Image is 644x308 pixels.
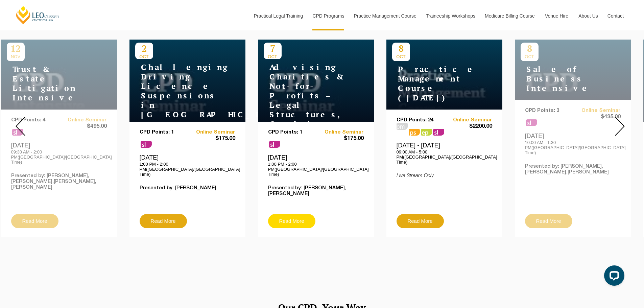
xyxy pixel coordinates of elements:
[135,63,220,119] h4: Challenging Driving Licence Suspensions in [GEOGRAPHIC_DATA]
[249,1,308,30] a: Practical Legal Training
[141,141,152,148] span: sl
[392,43,410,54] p: 8
[397,142,492,165] div: [DATE] - [DATE]
[135,43,153,54] p: 2
[268,162,364,177] p: 1:00 PM - 2:00 PM([GEOGRAPHIC_DATA]/[GEOGRAPHIC_DATA] Time)
[268,129,316,135] p: CPD Points: 1
[264,54,282,59] span: OCT
[16,117,25,136] img: Prev
[316,135,364,142] span: $175.00
[140,154,235,177] div: [DATE]
[540,1,573,30] a: Venue Hire
[269,141,280,148] span: sl
[268,154,364,177] div: [DATE]
[140,185,235,191] p: Presented by: [PERSON_NAME]
[349,1,421,30] a: Practice Management Course
[573,1,602,30] a: About Us
[615,117,625,136] img: Next
[187,135,235,142] span: $175.00
[264,63,348,148] h4: Advising Charities & Not-for-Profits – Legal Structures, Compliance & Risk Management
[268,185,364,197] p: Presented by: [PERSON_NAME],[PERSON_NAME]
[187,129,235,135] a: Online Seminar
[140,129,188,135] p: CPD Points: 1
[392,54,410,59] span: OCT
[421,1,480,30] a: Traineeship Workshops
[409,129,420,136] span: ps
[397,117,445,123] p: CPD Points: 24
[444,123,492,130] span: $2200.00
[392,65,477,102] h4: Practice Management Course ([DATE])
[307,1,349,30] a: CPD Programs
[135,54,153,59] span: OCT
[397,123,408,130] span: pm
[599,263,627,291] iframe: LiveChat chat widget
[15,5,60,25] a: [PERSON_NAME] Centre for Law
[397,149,492,165] p: 09:00 AM - 5:00 PM([GEOGRAPHIC_DATA]/[GEOGRAPHIC_DATA] Time)
[444,117,492,123] a: Online Seminar
[602,1,629,30] a: Contact
[140,214,187,228] a: Read More
[140,162,235,177] p: 1:00 PM - 2:00 PM([GEOGRAPHIC_DATA]/[GEOGRAPHIC_DATA] Time)
[397,173,492,179] p: Live Stream Only
[480,1,540,30] a: Medicare Billing Course
[268,214,315,228] a: Read More
[316,129,364,135] a: Online Seminar
[433,129,444,136] span: sl
[397,214,444,228] a: Read More
[264,43,282,54] p: 7
[421,129,432,136] span: ps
